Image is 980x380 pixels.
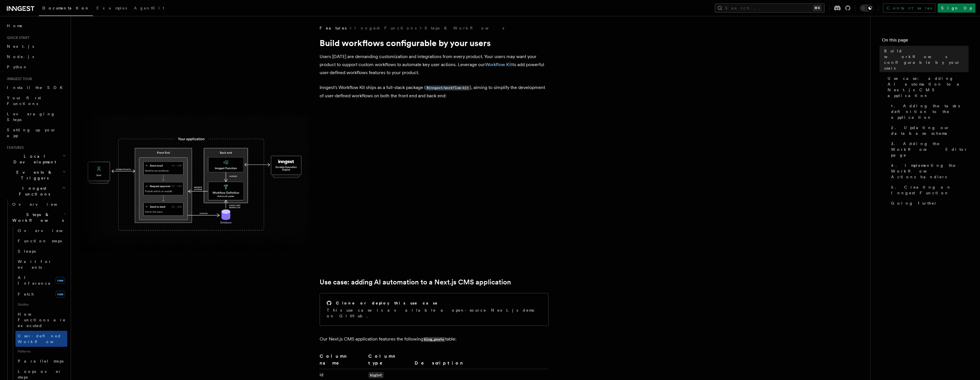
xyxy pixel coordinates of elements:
[336,300,438,306] h2: Clone or deploy this use case
[320,353,366,369] th: Column name
[889,101,969,122] a: 1. Adding the tasks definition to the application
[889,182,969,198] a: 5. Creating an Inngest Function
[7,128,56,138] span: Setting up your app
[15,331,67,347] a: User-defined Workflows
[885,73,969,101] a: Use case: adding AI automation to a Next.js CMS application
[5,183,67,199] button: Inngest Functions
[5,153,62,165] span: Local Development
[891,163,969,180] span: 4. Implementing the Workflow Actions handlers
[883,3,935,13] a: Contact sales
[891,200,937,206] span: Going further
[18,249,36,254] span: Sleeps
[5,93,67,109] a: Your first Functions
[860,5,874,11] button: Toggle dark mode
[7,112,55,122] span: Leveraging Steps
[425,25,504,31] a: Steps & Workflows
[10,212,64,223] span: Steps & Workflows
[15,288,67,300] a: Fetchnew
[320,25,347,31] span: Features
[5,167,67,183] button: Events & Triggers
[423,337,445,342] code: blog_posts
[15,300,67,309] span: Guides
[320,293,549,326] a: Clone or deploy this use caseThis use case is available a open-source Next.js demo on GitHub.
[426,85,470,90] a: @inngest/workflow-kit
[5,185,62,197] span: Inngest Functions
[320,335,549,343] p: Our Next.js CMS application features the following table:
[5,151,67,167] button: Local Development
[5,52,67,62] a: Node.js
[18,259,52,270] span: Wait for events
[18,359,64,363] span: Parallel steps
[10,209,67,225] button: Steps & Workflows
[12,202,71,207] span: Overview
[7,85,66,90] span: Install the SDK
[5,169,62,181] span: Events & Triggers
[882,46,969,73] a: Build workflows configurable by your users
[56,277,65,284] span: new
[5,82,67,93] a: Install the SDK
[15,225,67,236] a: Overview
[485,62,512,67] a: Workflow Kit
[5,145,24,150] span: Features
[813,5,821,11] kbd: ⌘K
[888,76,969,98] span: Use case: adding AI automation to a Next.js CMS application
[5,125,67,141] a: Setting up your app
[889,160,969,182] a: 4. Implementing the Workflow Actions handlers
[18,292,34,296] span: Fetch
[320,38,549,48] h1: Build workflows configurable by your users
[715,3,825,13] button: Search...⌘K
[5,35,29,40] span: Quick start
[15,356,67,366] a: Parallel steps
[15,347,67,356] span: Patterns
[134,6,164,10] span: AgentKit
[426,86,470,90] code: @inngest/workflow-kit
[355,25,417,31] a: Inngest Functions
[18,239,62,243] span: Function steps
[7,96,41,106] span: Your first Functions
[7,54,34,59] span: Node.js
[327,307,541,319] p: This use case is available a open-source Next.js demo on GitHub.
[320,53,549,77] p: Users [DATE] are demanding customization and integrations from every product. Your users may want...
[891,125,969,136] span: 2. Updating our database schema
[7,23,23,29] span: Home
[891,184,969,196] span: 5. Creating an Inngest Function
[889,138,969,160] a: 3. Adding the Workflow Editor page
[320,84,549,100] p: Inngest's Workflow Kit ships as a full-stack package ( ), aiming to simplify the development of u...
[891,141,969,158] span: 3. Adding the Workflow Editor page
[96,6,127,10] span: Examples
[56,291,65,298] span: new
[320,278,511,286] a: Use case: adding AI automation to a Next.js CMS application
[889,198,969,208] a: Going further
[891,103,969,120] span: 1. Adding the tasks definition to the application
[93,2,130,15] a: Examples
[889,122,969,138] a: 2. Updating our database schema
[5,41,67,52] a: Next.js
[80,115,309,252] img: The Workflow Kit provides a Workflow Engine to compose workflow actions on the back end and a set...
[884,48,969,71] span: Build workflows configurable by your users
[130,2,168,15] a: AgentKit
[5,109,67,125] a: Leveraging Steps
[15,272,67,288] a: AI Inferencenew
[882,37,969,46] h4: On this page
[18,334,69,344] span: User-defined Workflows
[18,275,51,286] span: AI Inference
[7,44,34,49] span: Next.js
[15,236,67,246] a: Function steps
[368,372,384,378] code: bigint
[938,3,975,13] a: Sign Up
[5,21,67,31] a: Home
[5,77,32,81] span: Inngest tour
[412,353,549,369] th: Description
[15,246,67,256] a: Sleeps
[7,65,28,69] span: Python
[10,199,67,209] a: Overview
[18,369,62,379] span: Loops over steps
[18,312,66,328] span: How Functions are executed
[18,228,77,233] span: Overview
[39,2,93,16] a: Documentation
[5,62,67,72] a: Python
[366,353,412,369] th: Column type
[42,6,90,10] span: Documentation
[15,256,67,272] a: Wait for events
[15,309,67,331] a: How Functions are executed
